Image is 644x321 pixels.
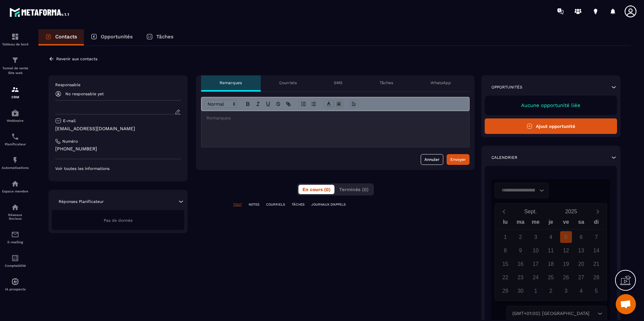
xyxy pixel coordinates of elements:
[11,203,19,211] img: social-network
[279,80,297,85] p: Courriels
[334,80,343,85] p: SMS
[485,118,617,134] button: Ajout opportunité
[104,218,133,223] span: Pas de donnée
[11,278,19,286] img: automations
[38,29,84,45] a: Contacts
[2,189,29,193] p: Espace membre
[311,202,346,207] p: JOURNAUX D'APPELS
[59,199,104,204] p: Réponses Planificateur
[2,151,29,175] a: automationsautomationsAutomatisations
[491,102,610,108] p: Aucune opportunité liée
[2,166,29,170] p: Automatisations
[11,133,19,141] img: scheduler
[2,240,29,244] p: E-mailing
[11,109,19,117] img: automations
[220,80,242,85] p: Remarques
[2,42,29,46] p: Tableau de bord
[249,202,259,207] p: NOTES
[65,92,104,96] p: No responsable yet
[11,254,19,262] img: accountant
[2,142,29,146] p: Planificateur
[2,128,29,151] a: schedulerschedulerPlanificateur
[156,34,173,40] p: Tâches
[292,202,304,207] p: TÂCHES
[421,154,443,165] button: Annuler
[2,95,29,99] p: CRM
[2,264,29,267] p: Comptabilité
[2,249,29,273] a: accountantaccountantComptabilité
[62,139,78,144] p: Numéro
[233,202,242,207] p: TOUT
[450,156,466,163] div: Envoyer
[266,202,285,207] p: COURRIELS
[430,80,451,85] p: WhatsApp
[2,51,29,80] a: formationformationTunnel de vente Site web
[447,154,470,165] button: Envoyer
[298,185,334,194] button: En cours (0)
[11,156,19,164] img: automations
[9,6,70,18] img: logo
[2,213,29,220] p: Réseaux Sociaux
[101,34,133,40] p: Opportunités
[491,84,522,90] p: Opportunités
[2,175,29,198] a: automationsautomationsEspace membre
[2,225,29,249] a: emailemailE-mailing
[2,198,29,225] a: social-networksocial-networkRéseaux Sociaux
[491,155,517,160] p: Calendrier
[11,230,19,239] img: email
[56,57,97,61] p: Revenir aux contacts
[11,33,19,41] img: formation
[11,85,19,94] img: formation
[339,187,368,192] span: Terminés (0)
[55,34,77,40] p: Contacts
[2,80,29,104] a: formationformationCRM
[55,146,181,152] p: [PHONE_NUMBER]
[55,82,181,87] p: Responsable
[55,166,181,171] p: Voir toutes les informations
[55,126,181,132] p: [EMAIL_ADDRESS][DOMAIN_NAME]
[2,119,29,122] p: Webinaire
[2,104,29,128] a: automationsautomationsWebinaire
[11,56,19,64] img: formation
[2,66,29,75] p: Tunnel de vente Site web
[139,29,180,45] a: Tâches
[63,118,76,123] p: E-mail
[380,80,393,85] p: Tâches
[335,185,373,194] button: Terminés (0)
[302,187,330,192] span: En cours (0)
[616,294,636,314] a: Ouvrir le chat
[11,180,19,188] img: automations
[84,29,139,45] a: Opportunités
[2,287,29,291] p: IA prospects
[2,28,29,51] a: formationformationTableau de bord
